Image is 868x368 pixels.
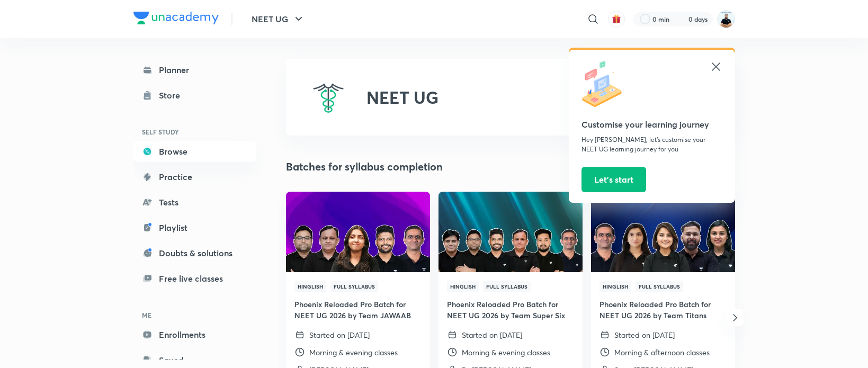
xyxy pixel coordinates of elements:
[581,118,722,131] h5: Customise your learning journey
[133,12,219,24] img: Company Logo
[599,281,631,292] span: Hinglish
[437,191,584,273] img: Thumbnail
[133,141,256,162] a: Browse
[462,329,522,340] p: Started on [DATE]
[614,329,675,340] p: Started on [DATE]
[133,12,219,27] a: Company Logo
[366,87,439,107] h2: NEET UG
[717,10,735,28] img: Subhash Chandra Yadav
[614,347,710,358] p: Morning & afternoon classes
[133,59,256,80] a: Planner
[286,159,443,175] h2: Batches for syllabus completion
[133,123,256,141] h6: SELF STUDY
[309,329,370,340] p: Started on [DATE]
[608,11,625,28] button: avatar
[159,89,186,102] div: Store
[581,135,722,154] p: Hey [PERSON_NAME], let’s customise your NEET UG learning journey for you
[133,243,256,264] a: Doubts & solutions
[133,217,256,238] a: Playlist
[309,347,398,358] p: Morning & evening classes
[133,324,256,345] a: Enrollments
[311,80,345,114] img: NEET UG
[284,191,431,273] img: Thumbnail
[447,281,479,292] span: Hinglish
[245,8,311,30] button: NEET UG
[589,191,736,273] img: Thumbnail
[581,167,646,192] button: Let’s start
[133,268,256,289] a: Free live classes
[612,14,621,24] img: avatar
[330,281,378,292] span: Full Syllabus
[294,281,326,292] span: Hinglish
[294,299,422,321] h4: Phoenix Reloaded Pro Batch for NEET UG 2026 by Team JAWAAB
[483,281,531,292] span: Full Syllabus
[133,85,256,106] a: Store
[581,60,629,108] img: icon
[462,347,550,358] p: Morning & evening classes
[447,299,574,321] h4: Phoenix Reloaded Pro Batch for NEET UG 2026 by Team Super Six
[133,306,256,324] h6: ME
[636,281,683,292] span: Full Syllabus
[599,299,727,321] h4: Phoenix Reloaded Pro Batch for NEET UG 2026 by Team Titans
[676,14,686,24] img: streak
[133,166,256,187] a: Practice
[133,192,256,213] a: Tests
